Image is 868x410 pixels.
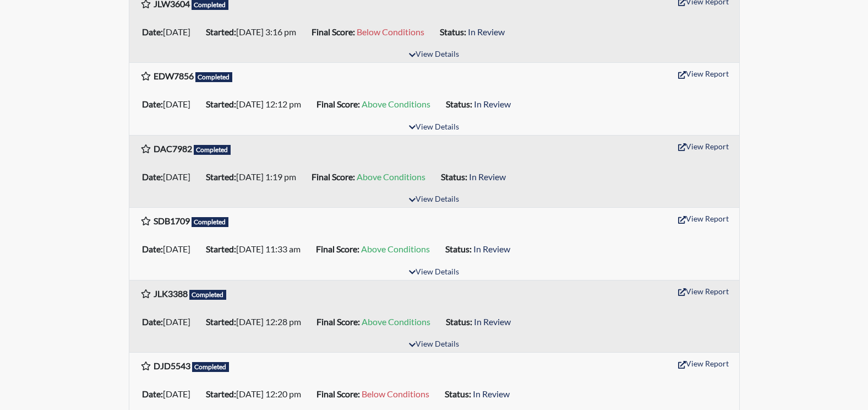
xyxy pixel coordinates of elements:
[201,23,307,41] li: [DATE] 3:16 pm
[201,385,312,403] li: [DATE] 12:20 pm
[138,168,201,186] li: [DATE]
[474,316,511,327] span: In Review
[446,99,472,109] b: Status:
[206,171,236,182] b: Started:
[154,360,190,371] b: DJD5543
[316,244,359,254] b: Final Score:
[673,65,734,82] button: View Report
[357,26,424,37] span: Below Conditions
[154,71,194,81] b: EDW7856
[441,171,467,182] b: Status:
[469,171,506,182] span: In Review
[206,316,236,327] b: Started:
[312,171,355,182] b: Final Score:
[404,47,464,62] button: View Details
[201,313,312,331] li: [DATE] 12:28 pm
[362,316,430,327] span: Above Conditions
[473,389,510,399] span: In Review
[138,240,201,258] li: [DATE]
[445,389,471,399] b: Status:
[362,389,429,399] span: Below Conditions
[404,120,464,135] button: View Details
[192,362,230,372] span: Completed
[138,95,201,113] li: [DATE]
[361,244,430,254] span: Above Conditions
[195,72,233,82] span: Completed
[673,210,734,227] button: View Report
[192,217,229,227] span: Completed
[206,26,236,37] b: Started:
[673,355,734,372] button: View Report
[142,244,163,254] b: Date:
[316,99,360,109] b: Final Score:
[673,138,734,155] button: View Report
[201,240,312,258] li: [DATE] 11:33 am
[206,99,236,109] b: Started:
[138,385,201,403] li: [DATE]
[138,313,201,331] li: [DATE]
[142,316,163,327] b: Date:
[142,26,163,37] b: Date:
[357,171,425,182] span: Above Conditions
[440,26,466,37] b: Status:
[446,316,472,327] b: Status:
[154,143,192,154] b: DAC7982
[474,99,511,109] span: In Review
[154,288,188,299] b: JLK3388
[206,389,236,399] b: Started:
[194,145,231,155] span: Completed
[404,265,464,280] button: View Details
[142,389,163,399] b: Date:
[206,244,236,254] b: Started:
[142,171,163,182] b: Date:
[312,26,355,37] b: Final Score:
[316,316,360,327] b: Final Score:
[201,168,307,186] li: [DATE] 1:19 pm
[138,23,201,41] li: [DATE]
[189,290,227,300] span: Completed
[316,389,360,399] b: Final Score:
[445,244,472,254] b: Status:
[154,215,190,226] b: SDB1709
[201,95,312,113] li: [DATE] 12:12 pm
[404,337,464,352] button: View Details
[362,99,430,109] span: Above Conditions
[468,26,505,37] span: In Review
[673,283,734,300] button: View Report
[404,192,464,207] button: View Details
[473,244,510,254] span: In Review
[142,99,163,109] b: Date:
